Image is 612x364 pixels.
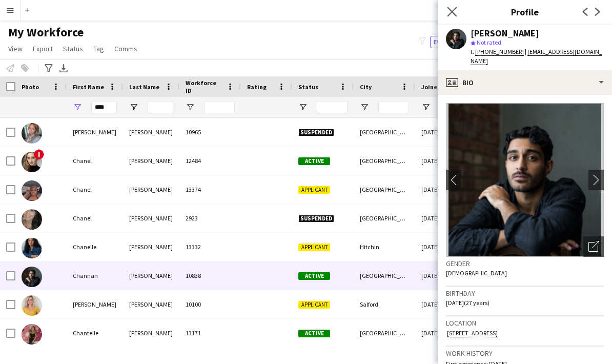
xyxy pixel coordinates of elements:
a: Tag [89,42,108,55]
div: 10838 [179,261,241,290]
div: [DATE] [415,261,477,290]
span: [DEMOGRAPHIC_DATA] [446,269,507,277]
span: ! [34,149,44,159]
span: City [360,83,372,91]
div: [DATE] [415,319,477,347]
div: [GEOGRAPHIC_DATA] [354,147,415,175]
div: [DATE] [415,290,477,318]
span: Comms [114,44,137,53]
div: 13332 [179,233,241,261]
div: Hitchin [354,233,415,261]
input: First Name Filter Input [91,101,117,113]
div: [DATE] [415,233,477,261]
button: Open Filter Menu [129,103,138,112]
img: Chantel Bellew [22,295,42,316]
h3: Gender [446,259,604,268]
div: 12484 [179,147,241,175]
div: Chanelle [67,233,123,261]
span: Suspended [298,129,334,136]
div: Channan [67,261,123,290]
h3: Work history [446,349,604,358]
img: Chanel Heslop [22,180,42,201]
input: Status Filter Input [317,101,348,113]
div: Chantelle [67,319,123,347]
button: Open Filter Menu [421,103,431,112]
span: Status [63,44,83,53]
div: [PERSON_NAME] [123,204,179,232]
span: Workforce ID [186,79,222,94]
input: Workforce ID Filter Input [204,101,235,113]
img: Channan Hanif [22,267,42,287]
span: Export [33,44,53,53]
a: Status [59,42,87,55]
div: [GEOGRAPHIC_DATA] [354,175,415,204]
div: [DATE] [415,175,477,204]
div: [GEOGRAPHIC_DATA] [354,261,415,290]
div: [PERSON_NAME] [123,175,179,204]
div: Chanel [67,175,123,204]
div: 10965 [179,118,241,146]
img: Chanel Scott - Jeffers [22,209,42,230]
div: Bio [438,70,612,95]
input: City Filter Input [378,101,409,113]
img: Chanelle Smith [22,238,42,258]
span: My Workforce [8,25,84,40]
div: 13171 [179,319,241,347]
div: [GEOGRAPHIC_DATA] [354,118,415,146]
span: View [8,44,23,53]
span: Applicant [298,301,330,309]
span: | [471,48,602,65]
div: [DATE] [415,204,477,232]
div: [PERSON_NAME] [123,319,179,347]
div: [PERSON_NAME] [123,261,179,290]
div: [DATE] [415,118,477,146]
h3: Profile [438,5,612,18]
img: Chan Tuohy [22,123,42,144]
span: Suspended [298,215,334,223]
div: [PERSON_NAME] [67,118,123,146]
span: t. [471,48,525,56]
div: [PERSON_NAME] [123,118,179,146]
span: Last Name [129,83,159,91]
button: Open Filter Menu [360,103,369,112]
span: Not rated [477,38,501,46]
span: Rating [247,83,267,91]
img: Crew avatar or photo [446,103,604,257]
div: [GEOGRAPHIC_DATA] [354,319,415,347]
button: Open Filter Menu [298,103,308,112]
img: Chantelle Archer [22,324,42,345]
input: Last Name Filter Input [148,101,173,113]
img: Chanel Evans-Coates [22,152,42,172]
div: [PERSON_NAME] [123,290,179,318]
button: Open Filter Menu [73,103,82,112]
a: Export [29,42,57,55]
div: Chanel [67,204,123,232]
div: [PERSON_NAME] [471,29,539,38]
span: Active [298,330,330,337]
span: Applicant [298,244,330,251]
div: Open photos pop-in [583,236,604,257]
span: Photo [22,83,39,91]
button: Open Filter Menu [186,103,195,112]
span: Applicant [298,186,330,194]
span: Tag [93,44,104,53]
div: [PERSON_NAME] [123,147,179,175]
div: 13374 [179,175,241,204]
a: View [4,42,27,55]
div: 10100 [179,290,241,318]
span: Active [298,272,330,280]
button: Everyone4,581 [430,36,481,48]
h3: Location [446,318,604,328]
span: [DATE] (27 years) [446,299,489,307]
div: 2923 [179,204,241,232]
span: First Name [73,83,104,91]
div: Chanel [67,147,123,175]
h3: Birthday [446,289,604,298]
div: [DATE] [415,147,477,175]
span: Status [298,83,318,91]
span: Joined [421,83,441,91]
div: [PERSON_NAME] [67,290,123,318]
app-action-btn: Advanced filters [43,62,55,74]
div: [PERSON_NAME] [123,233,179,261]
app-action-btn: Export XLSX [57,62,70,74]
